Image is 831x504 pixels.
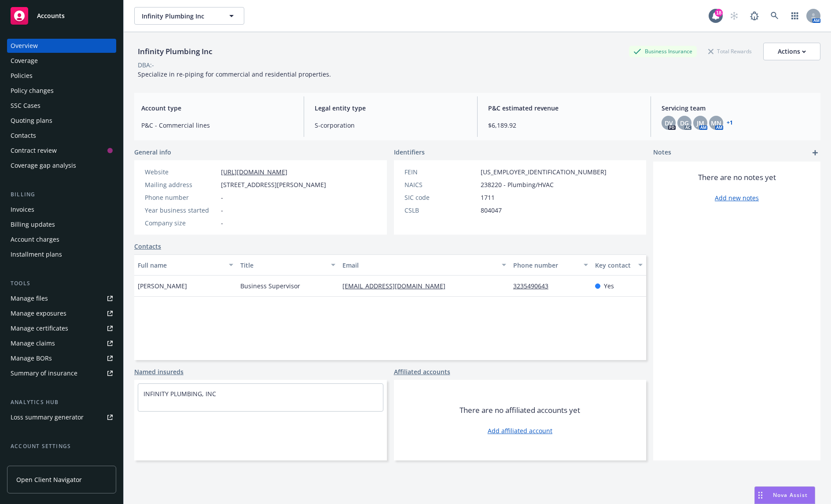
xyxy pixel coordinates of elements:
[481,167,607,177] span: [US_EMPLOYER_IDENTIFICATION_NUMBER]
[7,158,116,173] a: Coverage gap analysis
[11,114,52,128] div: Quoting plans
[134,367,184,376] a: Named insureds
[7,351,116,365] a: Manage BORs
[488,426,552,435] a: Add affiliated account
[11,143,57,158] div: Contract review
[11,39,38,53] div: Overview
[7,410,116,424] a: Loss summary generator
[342,261,496,270] div: Email
[240,281,300,291] span: Business Supervisor
[240,261,326,270] div: Title
[11,69,33,83] div: Policies
[7,366,116,380] a: Summary of insurance
[11,84,54,98] div: Policy changes
[145,167,217,177] div: Website
[481,180,554,189] span: 238220 - Plumbing/HVAC
[145,193,217,202] div: Phone number
[7,398,116,407] div: Analytics hub
[134,242,161,251] a: Contacts
[315,103,467,113] span: Legal entity type
[221,168,287,176] a: [URL][DOMAIN_NAME]
[481,193,495,202] span: 1711
[394,147,425,157] span: Identifiers
[404,167,477,177] div: FEIN
[138,70,331,78] span: Specialize in re-piping for commercial and residential properties.
[11,366,77,380] div: Summary of insurance
[727,120,733,125] a: +1
[460,405,580,416] span: There are no affiliated accounts yet
[342,282,452,290] a: [EMAIL_ADDRESS][DOMAIN_NAME]
[11,454,48,468] div: Service team
[11,247,62,261] div: Installment plans
[488,103,640,113] span: P&C estimated revenue
[7,129,116,143] a: Contacts
[138,60,154,70] div: DBA: -
[141,103,293,113] span: Account type
[810,147,820,158] a: add
[725,7,743,25] a: Start snowing
[404,206,477,215] div: CSLB
[698,172,776,183] span: There are no notes yet
[7,232,116,246] a: Account charges
[11,351,52,365] div: Manage BORs
[7,247,116,261] a: Installment plans
[7,39,116,53] a: Overview
[786,7,804,25] a: Switch app
[653,147,671,158] span: Notes
[513,261,578,270] div: Phone number
[763,43,820,60] button: Actions
[11,321,68,335] div: Manage certificates
[134,46,216,57] div: Infinity Plumbing Inc
[488,121,640,130] span: $6,189.92
[11,54,38,68] div: Coverage
[11,232,59,246] div: Account charges
[513,282,555,290] a: 3235490643
[746,7,763,25] a: Report a Bug
[7,306,116,320] a: Manage exposures
[7,291,116,305] a: Manage files
[715,9,723,17] div: 18
[143,390,216,398] a: INFINITY PLUMBING, INC
[7,99,116,113] a: SSC Cases
[404,193,477,202] div: SIC code
[773,491,808,499] span: Nova Assist
[11,410,84,424] div: Loss summary generator
[145,206,217,215] div: Year business started
[141,121,293,130] span: P&C - Commercial lines
[134,147,171,157] span: General info
[715,193,759,202] a: Add new notes
[7,279,116,288] div: Tools
[7,217,116,232] a: Billing updates
[134,7,244,25] button: Infinity Plumbing Inc
[221,206,223,215] span: -
[11,217,55,232] div: Billing updates
[16,475,82,484] span: Open Client Navigator
[7,114,116,128] a: Quoting plans
[7,190,116,199] div: Billing
[145,180,217,189] div: Mailing address
[7,454,116,468] a: Service team
[11,99,40,113] div: SSC Cases
[145,218,217,228] div: Company size
[704,46,756,57] div: Total Rewards
[138,261,224,270] div: Full name
[138,281,187,291] span: [PERSON_NAME]
[7,143,116,158] a: Contract review
[237,254,339,276] button: Title
[221,193,223,202] span: -
[11,129,36,143] div: Contacts
[604,281,614,291] span: Yes
[142,11,218,21] span: Infinity Plumbing Inc
[754,486,815,504] button: Nova Assist
[394,367,450,376] a: Affiliated accounts
[7,321,116,335] a: Manage certificates
[7,4,116,28] a: Accounts
[11,158,76,173] div: Coverage gap analysis
[7,54,116,68] a: Coverage
[755,487,766,504] div: Drag to move
[7,69,116,83] a: Policies
[7,84,116,98] a: Policy changes
[680,118,689,128] span: DG
[7,202,116,217] a: Invoices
